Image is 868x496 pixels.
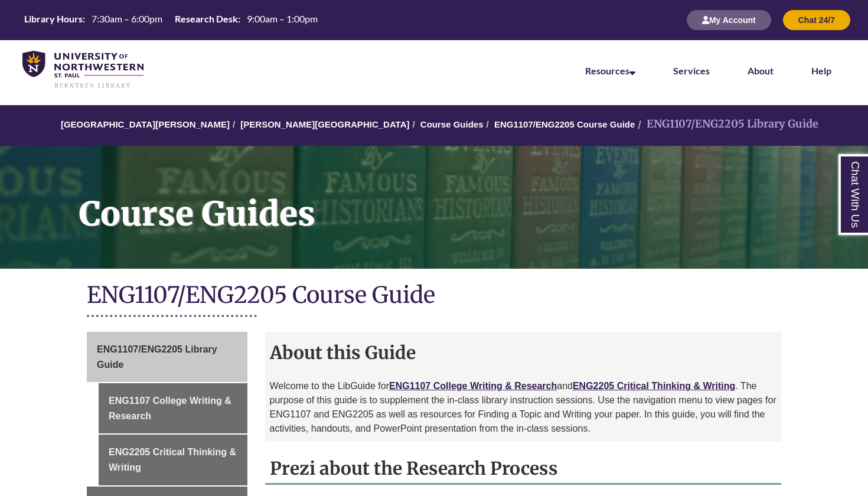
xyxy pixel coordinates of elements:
a: Course Guides [420,119,484,129]
a: [GEOGRAPHIC_DATA][PERSON_NAME] [61,119,230,129]
a: About [748,65,774,76]
h1: ENG1107/ENG2205 Course Guide [87,280,781,312]
span: 9:00am – 1:00pm [247,13,318,24]
a: Resources [585,65,635,76]
a: ENG1107/ENG2205 Course Guide [494,119,635,129]
table: Hours Today [19,12,322,27]
a: ENG2205 Critical Thinking & Writing [99,435,247,485]
a: Help [811,65,831,76]
a: Hours Today [19,12,322,28]
a: Services [673,65,710,76]
a: ENG1107/ENG2205 Library Guide [87,332,247,382]
h2: About this Guide [265,338,782,367]
h2: Prezi about the Research Process [265,453,782,485]
span: 7:30am – 6:00pm [92,13,162,24]
p: Welcome to the LibGuide for and . The purpose of this guide is to supplement the in-class library... [270,379,777,436]
h1: Course Guides [66,146,868,253]
button: Chat 24/7 [783,10,850,30]
a: [PERSON_NAME][GEOGRAPHIC_DATA] [240,119,409,129]
a: ENG2205 Critical Thinking & Writing [573,381,735,391]
li: ENG1107/ENG2205 Library Guide [635,116,818,133]
th: Library Hours: [19,12,87,25]
span: ENG1107/ENG2205 Library Guide [97,344,217,370]
a: My Account [687,15,771,25]
a: Chat 24/7 [783,15,850,25]
th: Research Desk: [170,12,242,25]
a: ENG1107 College Writing & Research [99,383,247,433]
a: ENG1107 College Writing & Research [389,381,557,391]
button: My Account [687,10,771,30]
img: UNWSP Library Logo [22,51,143,89]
